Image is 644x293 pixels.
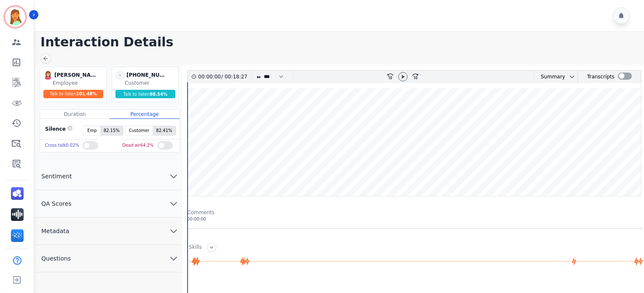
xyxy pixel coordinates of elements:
[35,199,78,208] span: QA Scores
[169,199,179,209] svg: chevron down
[35,163,182,190] button: Sentiment chevron down
[126,70,169,80] div: [PHONE_NUMBER]
[198,71,221,83] div: 00:00:00
[169,253,179,263] svg: chevron down
[35,245,182,272] button: Questions chevron down
[35,227,76,235] span: Metadata
[43,90,103,98] div: Talk to listen
[35,254,78,263] span: Questions
[150,92,167,97] span: 98.54 %
[198,71,250,83] div: /
[40,35,644,50] h1: Interaction Details
[169,226,179,236] svg: chevron down
[53,80,105,86] div: Employee
[5,7,25,27] img: Bordered avatar
[115,70,125,80] span: -
[125,80,177,86] div: Customer
[110,110,179,119] div: Percentage
[534,71,565,83] div: Summary
[187,209,641,216] div: Comments
[126,126,153,135] span: Customer
[122,140,153,152] div: Dead air 64.2 %
[169,171,179,181] svg: chevron down
[43,126,72,136] div: Silence
[153,126,175,135] span: 82.41 %
[35,172,78,180] span: Sentiment
[587,71,614,83] div: Transcripts
[35,218,182,245] button: Metadata chevron down
[189,244,202,252] div: Skills
[100,126,123,135] span: 82.15 %
[84,126,100,135] span: Emp
[35,190,182,218] button: QA Scores chevron down
[569,73,575,80] svg: chevron down
[565,73,575,80] button: chevron down
[223,71,246,83] div: 00:18:27
[54,70,97,80] div: [PERSON_NAME]
[45,140,79,152] div: Cross talk 0.02 %
[40,110,110,119] div: Duration
[187,216,641,222] div: 00:00:00
[76,91,97,96] span: 101.48 %
[115,90,175,98] div: Talk to listen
